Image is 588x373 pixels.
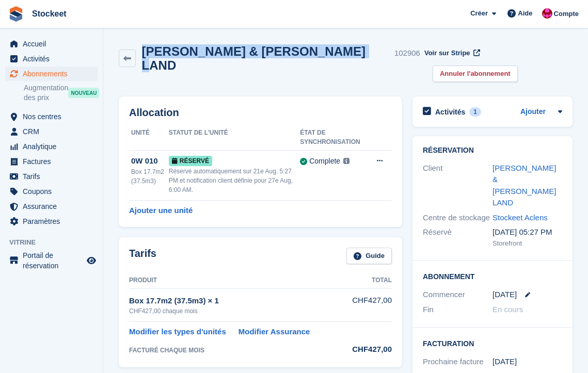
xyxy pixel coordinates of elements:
[23,169,85,184] span: Tarifs
[433,66,518,83] a: Annuler l'abonnement
[345,344,392,355] div: CHF427,00
[5,52,98,66] a: menu
[423,304,492,316] div: Fin
[23,139,85,154] span: Analytique
[554,9,579,19] span: Compte
[5,214,98,229] a: menu
[300,125,370,151] th: État de synchronisation
[85,254,98,267] a: Boutique d'aperçu
[23,250,85,271] span: Portail de réservation
[492,289,517,301] time: 2025-08-26 23:00:00 UTC
[424,48,470,58] span: Voir sur Stripe
[169,156,212,166] span: Réservé
[129,295,345,307] div: Box 17.7m2 (37.5m3) × 1
[423,289,492,301] div: Commencer
[8,6,24,22] img: stora-icon-8386f47178a22dfd0bd8f6a31ec36ba5ce8667c1dd55bd0f319d3a0aa187defe.svg
[492,213,548,222] a: Stockeet Aclens
[129,248,156,265] h2: Tarifs
[23,109,85,124] span: Nos centres
[420,44,482,61] a: Voir sur Stripe
[346,248,392,265] a: Guide
[423,338,562,348] h2: Facturation
[68,88,99,98] div: NOUVEAU
[5,139,98,154] a: menu
[28,5,71,22] a: Stockeet
[5,154,98,169] a: menu
[129,326,226,338] a: Modifier les types d'unités
[492,356,562,368] div: [DATE]
[492,164,556,207] a: [PERSON_NAME] & [PERSON_NAME] LAND
[5,67,98,81] a: menu
[23,154,85,169] span: Factures
[542,8,552,19] img: Valentin BURDET
[5,184,98,199] a: menu
[492,305,523,314] span: En cours
[5,199,98,214] a: menu
[423,212,492,224] div: Centre de stockage
[129,107,392,119] h2: Allocation
[129,205,193,217] a: Ajouter une unité
[492,238,562,249] div: Storefront
[129,272,345,289] th: Produit
[23,184,85,199] span: Coupons
[5,124,98,139] a: menu
[131,155,169,167] div: 0W 010
[5,169,98,184] a: menu
[23,67,85,81] span: Abonnements
[24,83,68,103] span: Augmentation des prix
[169,167,300,194] div: Réservé automatiquement sur 21e Aug, 5:27 PM et notification client définie pour 27e Aug, 6:00 AM.
[239,326,310,338] a: Modifier Assurance
[5,37,98,51] a: menu
[23,37,85,51] span: Accueil
[423,356,492,368] div: Prochaine facture
[469,107,481,117] div: 1
[129,125,169,151] th: Unité
[518,8,532,19] span: Aide
[423,147,562,155] h2: Réservation
[423,163,492,209] div: Client
[24,83,98,103] a: Augmentation des prix NOUVEAU
[23,52,85,66] span: Activités
[23,124,85,139] span: CRM
[5,250,98,271] a: menu
[492,226,562,238] div: [DATE] 05:27 PM
[142,44,390,72] h2: [PERSON_NAME] & [PERSON_NAME] LAND
[343,158,349,164] img: icon-info-grey-7440780725fd019a000dd9b08b2336e03edf1995a4989e88bcd33f0948082b44.svg
[435,107,465,117] h2: Activités
[470,8,488,19] span: Créer
[423,271,562,281] h2: Abonnement
[129,346,345,355] div: FACTURÉ CHAQUE MOIS
[23,199,85,214] span: Assurance
[423,226,492,248] div: Réservé
[345,289,392,321] td: CHF427,00
[169,125,300,151] th: Statut de l'unité
[9,237,103,248] span: Vitrine
[131,167,169,186] div: Box 17.7m2 (37.5m3)
[520,106,546,118] a: Ajouter
[5,109,98,124] a: menu
[394,47,420,59] div: 102906
[129,306,345,316] div: CHF427,00 chaque mois
[345,272,392,289] th: Total
[23,214,85,229] span: Paramètres
[309,156,340,167] div: Complete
